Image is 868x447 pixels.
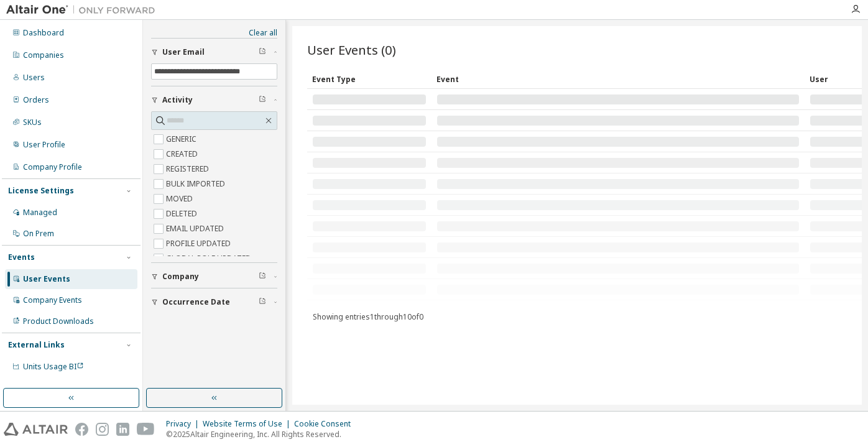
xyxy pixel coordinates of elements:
span: Clear filter [259,272,266,282]
img: Altair One [6,4,162,16]
span: User Events (0) [307,41,396,58]
label: PROFILE UPDATED [166,236,233,251]
div: Orders [23,95,49,105]
img: youtube.svg [137,423,155,436]
label: DELETED [166,206,200,221]
div: Company Profile [23,162,82,172]
div: License Settings [8,186,74,196]
label: MOVED [166,191,195,206]
div: Managed [23,208,57,218]
img: linkedin.svg [116,423,129,436]
img: instagram.svg [96,423,109,436]
img: altair_logo.svg [4,423,68,436]
p: © 2025 Altair Engineering, Inc. All Rights Reserved. [166,429,358,440]
span: Activity [162,95,193,105]
div: Event Type [312,69,427,89]
div: Dashboard [23,28,64,38]
div: Events [8,252,35,262]
label: GLOBAL ROLE UPDATED [166,251,254,266]
label: BULK IMPORTED [166,177,228,191]
span: Showing entries 1 through 10 of 0 [313,311,423,322]
div: Event [436,69,800,89]
span: Units Usage BI [23,361,84,372]
a: Clear all [151,28,277,38]
div: Companies [23,50,64,60]
div: Company Events [23,295,82,305]
div: SKUs [23,118,42,127]
span: Clear filter [259,47,266,57]
div: External Links [8,340,65,350]
label: EMAIL UPDATED [166,221,226,236]
div: Product Downloads [23,316,94,326]
span: User Email [162,47,205,57]
label: REGISTERED [166,162,211,177]
img: facebook.svg [75,423,88,436]
span: Occurrence Date [162,297,230,307]
div: User Profile [23,140,65,150]
span: Clear filter [259,297,266,307]
span: Clear filter [259,95,266,105]
div: Users [23,73,45,83]
div: On Prem [23,229,54,239]
span: Company [162,272,199,282]
label: GENERIC [166,132,199,147]
div: Cookie Consent [294,419,358,429]
button: User Email [151,39,277,66]
button: Company [151,263,277,290]
button: Activity [151,86,277,114]
div: User Events [23,274,70,284]
label: CREATED [166,147,200,162]
div: Privacy [166,419,203,429]
div: Website Terms of Use [203,419,294,429]
button: Occurrence Date [151,288,277,316]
